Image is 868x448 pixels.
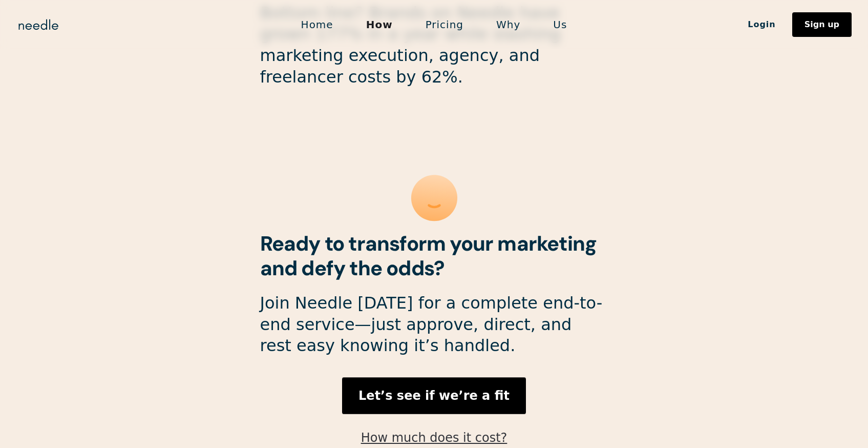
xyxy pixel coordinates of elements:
[731,16,792,33] a: Login
[350,14,409,35] a: How
[792,12,852,37] a: Sign up
[260,231,608,280] h2: Ready to transform your marketing and defy the odds?
[480,14,537,35] a: Why
[409,14,480,35] a: Pricing
[358,389,510,403] strong: Let’s see if we’re a fit
[342,377,526,414] a: Let’s see if we’re a fit
[361,431,507,445] a: How much does it cost?
[805,21,839,29] div: Sign up
[537,14,583,35] a: Us
[260,293,608,357] p: Join Needle [DATE] for a complete end-to-end service—just approve, direct, and rest easy knowing ...
[285,14,350,35] a: Home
